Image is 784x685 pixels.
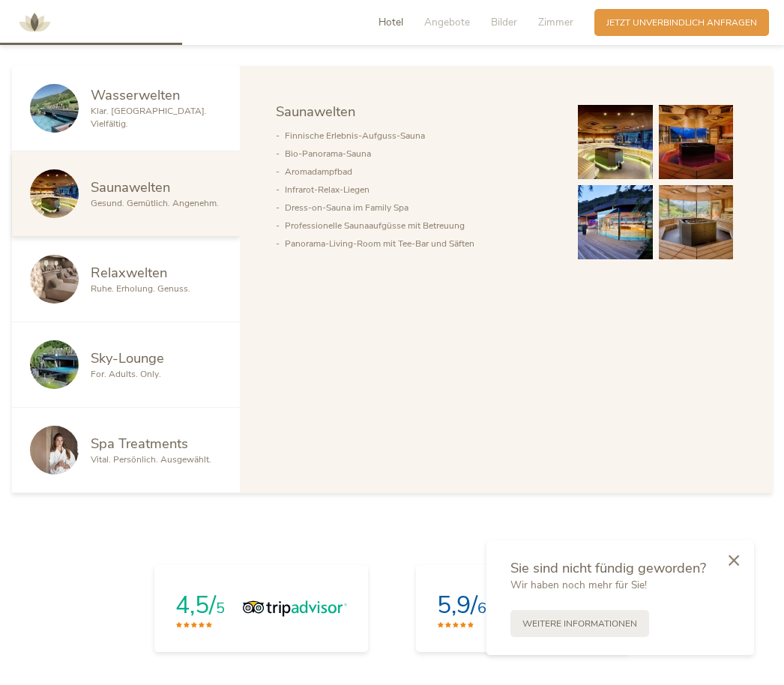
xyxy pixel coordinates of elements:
[510,558,706,577] span: Sie sind nicht fündig geworden?
[285,163,554,181] li: Aromadampfbad
[606,16,757,29] span: Jetzt unverbindlich anfragen
[216,598,225,618] span: 5
[91,197,219,209] span: Gesund. Gemütlich. Angenehm.
[379,15,403,29] span: Hotel
[91,178,170,196] span: Saunawelten
[538,15,573,29] span: Zimmer
[175,589,216,621] span: 4,5/
[437,589,477,621] span: 5,9/
[522,618,637,630] span: Weitere Informationen
[243,597,347,620] img: Tripadvisor
[91,85,180,104] span: Wasserwelten
[276,102,355,121] span: Saunawelten
[285,127,554,145] li: Finnische Erlebnis-Aufguss-Sauna
[154,565,368,653] a: 4,5/5Tripadvisor
[12,18,57,26] a: AMONTI & LUNARIS Wellnessresort
[91,263,167,282] span: Relaxwelten
[285,217,554,235] li: Professionelle Saunaaufgüsse mit Betreuung
[285,235,554,253] li: Panorama-Living-Room mit Tee-Bar und Säften
[510,578,647,592] span: Wir haben noch mehr für Sie!
[91,368,161,380] span: For. Adults. Only.
[285,181,554,199] li: Infrarot-Relax-Liegen
[491,15,517,29] span: Bilder
[424,15,470,29] span: Angebote
[91,105,207,130] span: Klar. [GEOGRAPHIC_DATA]. Vielfältig.
[416,565,630,653] a: 5,9/6HolidayCheck
[91,434,188,453] span: Spa Treatments
[91,348,164,367] span: Sky-Lounge
[285,145,554,163] li: Bio-Panorama-Sauna
[477,598,486,618] span: 6
[285,199,554,217] li: Dress-on-Sauna im Family Spa
[91,453,211,465] span: Vital. Persönlich. Ausgewählt.
[510,610,649,637] a: Weitere Informationen
[91,283,190,295] span: Ruhe. Erholung. Genuss.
